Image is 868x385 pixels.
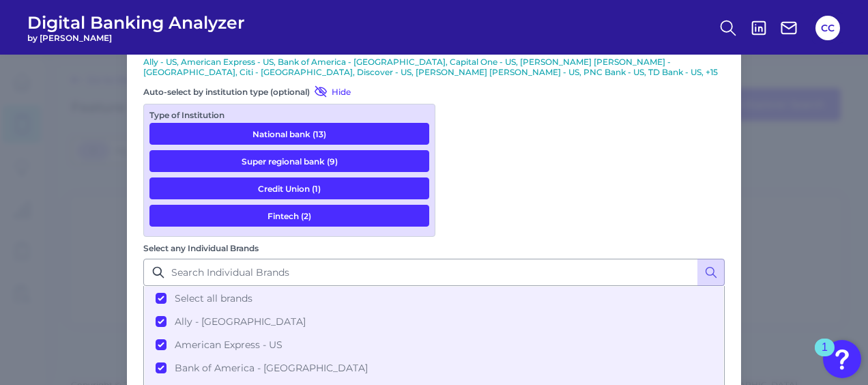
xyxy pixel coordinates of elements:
[310,85,351,98] button: Hide
[823,340,861,378] button: Open Resource Center, 1 new notification
[143,259,725,286] input: Search Individual Brands
[822,347,828,365] div: 1
[175,339,283,351] span: American Express - US
[27,33,245,43] span: by [PERSON_NAME]
[815,16,840,40] button: CC
[149,205,429,227] button: Fintech (2)
[143,85,435,98] div: Auto-select by institution type (optional)
[175,292,252,304] span: Select all brands
[175,362,368,374] span: Bank of America - [GEOGRAPHIC_DATA]
[149,150,429,172] button: Super regional bank (9)
[143,57,725,77] p: Ally - US, American Express - US, Bank of America - [GEOGRAPHIC_DATA], Capital One - US, [PERSON_...
[143,243,259,253] label: Select any Individual Brands
[145,287,723,310] button: Select all brands
[149,123,429,145] button: National bank (13)
[149,177,429,199] button: Credit Union (1)
[27,12,245,33] span: Digital Banking Analyzer
[175,315,306,328] span: Ally - [GEOGRAPHIC_DATA]
[145,356,723,380] button: Bank of America - [GEOGRAPHIC_DATA]
[145,333,723,356] button: American Express - US
[149,110,429,120] div: Type of Institution
[145,310,723,333] button: Ally - [GEOGRAPHIC_DATA]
